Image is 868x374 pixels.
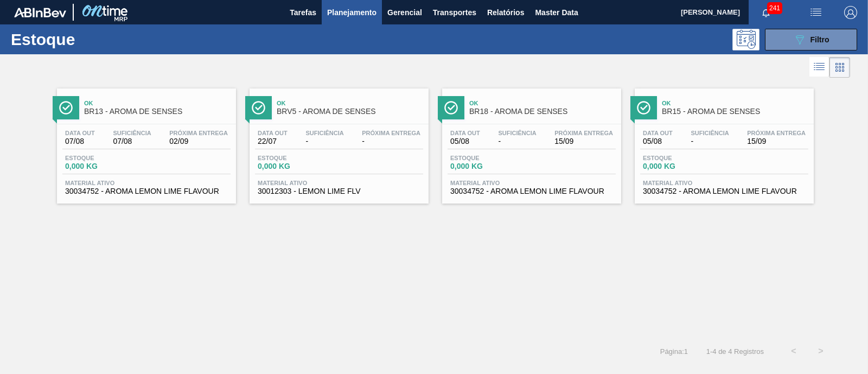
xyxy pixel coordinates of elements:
span: Próxima Entrega [362,130,420,136]
span: 22/07 [258,137,288,145]
span: BR18 - AROMA DE SENSES [469,107,616,116]
span: - [691,137,729,145]
div: Visão em Cards [829,57,850,78]
span: BR13 - AROMA DE SENSES [84,107,231,116]
span: Ok [469,100,616,106]
span: Data out [65,130,95,136]
span: Tarefas [290,6,316,19]
span: 05/08 [643,137,673,145]
span: Ok [662,100,808,106]
span: Ok [84,100,231,106]
span: 241 [767,2,782,14]
img: Ícone [59,101,73,115]
img: Logout [844,6,857,19]
button: Notificações [749,5,783,20]
span: Página : 1 [660,347,688,356]
span: Próxima Entrega [747,130,806,136]
span: Suficiência [305,130,343,136]
span: BR15 - AROMA DE SENSES [662,107,808,116]
span: 0,000 KG [643,162,719,170]
a: ÍconeOkBR13 - AROMA DE SENSESData out07/08Suficiência07/08Próxima Entrega02/09Estoque0,000 KGMate... [49,80,241,204]
button: Filtro [765,29,857,50]
span: 07/08 [113,137,151,145]
span: Estoque [65,155,141,161]
span: Filtro [810,35,829,44]
img: TNhmsLtSVTkK8tSr43FrP2fwEKptu5GPRR3wAAAABJRU5ErkJggg== [14,8,66,17]
span: Data out [450,130,480,136]
img: Ícone [252,101,265,115]
span: Gerencial [387,6,422,19]
span: 15/09 [747,137,806,145]
span: Estoque [643,155,719,161]
span: 30034752 - AROMA LEMON LIME FLAVOUR [450,187,613,195]
span: 30034752 - AROMA LEMON LIME FLAVOUR [65,187,228,195]
span: Material ativo [643,180,806,186]
span: 1 - 4 de 4 Registros [704,347,764,356]
span: Suficiência [113,130,151,136]
span: Ok [277,100,423,106]
span: - [362,137,420,145]
span: Material ativo [258,180,420,186]
span: 07/08 [65,137,95,145]
div: Visão em Lista [809,57,829,78]
span: 30034752 - AROMA LEMON LIME FLAVOUR [643,187,806,195]
span: 30012303 - LEMON LIME FLV [258,187,420,195]
span: Estoque [450,155,526,161]
span: Transportes [433,6,476,19]
div: Pogramando: nenhum usuário selecionado [732,29,759,50]
span: 15/09 [554,137,613,145]
span: Material ativo [65,180,228,186]
span: - [498,137,536,145]
span: 0,000 KG [258,162,334,170]
span: Master Data [535,6,578,19]
span: Relatórios [487,6,524,19]
h1: Estoque [11,33,168,46]
img: Ícone [444,101,458,115]
span: Próxima Entrega [169,130,228,136]
span: Estoque [258,155,334,161]
span: Próxima Entrega [554,130,613,136]
span: Planejamento [327,6,376,19]
span: Data out [258,130,288,136]
span: Data out [643,130,673,136]
a: ÍconeOkBR15 - AROMA DE SENSESData out05/08Suficiência-Próxima Entrega15/09Estoque0,000 KGMaterial... [627,80,819,204]
span: 0,000 KG [450,162,526,170]
img: userActions [809,6,822,19]
span: Suficiência [691,130,729,136]
span: Suficiência [498,130,536,136]
button: > [807,338,834,365]
span: 05/08 [450,137,480,145]
span: - [305,137,343,145]
span: BRV5 - AROMA DE SENSES [277,107,423,116]
button: < [780,338,807,365]
span: 02/09 [169,137,228,145]
img: Ícone [637,101,650,115]
span: Material ativo [450,180,613,186]
a: ÍconeOkBR18 - AROMA DE SENSESData out05/08Suficiência-Próxima Entrega15/09Estoque0,000 KGMaterial... [434,80,627,204]
span: 0,000 KG [65,162,141,170]
a: ÍconeOkBRV5 - AROMA DE SENSESData out22/07Suficiência-Próxima Entrega-Estoque0,000 KGMaterial ati... [241,80,434,204]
